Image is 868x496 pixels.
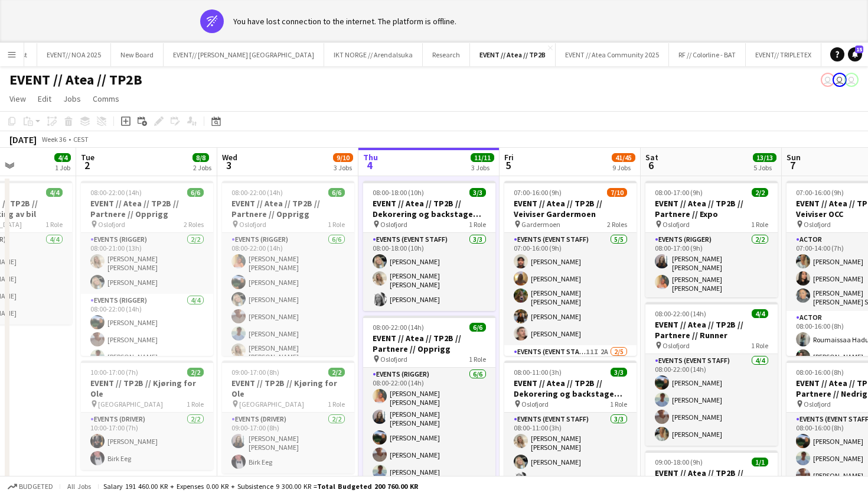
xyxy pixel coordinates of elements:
[5,91,31,106] a: View
[328,368,345,377] span: 2/2
[469,220,486,229] span: 1 Role
[103,482,418,491] div: Salary 191 460.00 KR + Expenses 0.00 KR + Subsistence 9 300.00 KR =
[504,378,637,399] h3: EVENT // Atea // TP2B // Dekorering og backstage oppsett
[333,153,353,162] span: 9/10
[187,188,204,197] span: 6/6
[222,361,354,474] app-job-card: 09:00-17:00 (8h)2/2EVENT // TP2B // Kjøring for Ole [GEOGRAPHIC_DATA]1 RoleEvents (Driver)2/209:0...
[54,153,71,162] span: 4/4
[192,153,209,162] span: 8/8
[469,323,486,332] span: 6/6
[361,158,378,172] span: 4
[324,43,423,66] button: IKT NORGE // Arendalsuka
[81,413,213,470] app-card-role: Events (Driver)2/210:00-17:00 (7h)[PERSON_NAME]Birk Eeg
[373,323,424,332] span: 08:00-22:00 (14h)
[655,188,703,197] span: 08:00-17:00 (9h)
[746,43,821,66] button: EVENT// TRIPLETEX
[222,152,237,163] span: Wed
[58,91,86,106] a: Jobs
[81,198,213,219] h3: EVENT // Atea // TP2B // Partnere // Opprigg
[504,233,637,345] app-card-role: Events (Event Staff)5/507:00-16:00 (9h)[PERSON_NAME][PERSON_NAME][PERSON_NAME] [PERSON_NAME][PERS...
[93,93,119,104] span: Comms
[363,181,495,311] app-job-card: 08:00-18:00 (10h)3/3EVENT // Atea // TP2B // Dekorering og backstage oppsett Oslofjord1 RoleEvent...
[55,163,70,172] div: 1 Job
[184,220,204,229] span: 2 Roles
[423,43,470,66] button: Research
[556,43,669,66] button: EVENT // Atea Community 2025
[38,93,51,104] span: Edit
[645,354,778,446] app-card-role: Events (Event Staff)4/408:00-22:00 (14h)[PERSON_NAME][PERSON_NAME][PERSON_NAME][PERSON_NAME]
[90,188,142,197] span: 08:00-22:00 (14h)
[39,135,68,144] span: Week 36
[645,233,778,297] app-card-role: Events (Rigger)2/208:00-17:00 (9h)[PERSON_NAME] [PERSON_NAME][PERSON_NAME] [PERSON_NAME]
[504,361,637,491] app-job-card: 08:00-11:00 (3h)3/3EVENT // Atea // TP2B // Dekorering og backstage oppsett Oslofjord1 RoleEvents...
[504,181,637,356] app-job-card: 07:00-16:00 (9h)7/10EVENT // Atea // TP2B // Veiviser Gardermoen Gardermoen2 RolesEvents (Event S...
[655,458,703,466] span: 09:00-18:00 (9h)
[98,220,125,229] span: Oslofjord
[380,220,407,229] span: Oslofjord
[612,153,635,162] span: 41/45
[645,181,778,297] app-job-card: 08:00-17:00 (9h)2/2EVENT // Atea // TP2B // Partnere // Expo Oslofjord1 RoleEvents (Rigger)2/208:...
[796,188,844,197] span: 07:00-16:00 (9h)
[81,152,94,163] span: Tue
[611,368,627,377] span: 3/3
[645,468,778,489] h3: EVENT // Atea // TP2B // Registrering partnere
[607,188,627,197] span: 7/10
[328,220,345,229] span: 1 Role
[33,91,56,106] a: Edit
[753,163,776,172] div: 5 Jobs
[9,134,37,145] div: [DATE]
[222,181,354,356] app-job-card: 08:00-22:00 (14h)6/6EVENT // Atea // TP2B // Partnere // Opprigg Oslofjord1 RoleEvents (Rigger)6/...
[514,368,562,377] span: 08:00-11:00 (3h)
[607,220,627,229] span: 2 Roles
[328,400,345,409] span: 1 Role
[751,341,768,350] span: 1 Role
[222,413,354,474] app-card-role: Events (Driver)2/209:00-17:00 (8h)[PERSON_NAME] [PERSON_NAME]Birk Eeg
[645,302,778,446] app-job-card: 08:00-22:00 (14h)4/4EVENT // Atea // TP2B // Partnere // Runner Oslofjord1 RoleEvents (Event Staf...
[363,198,495,219] h3: EVENT // Atea // TP2B // Dekorering og backstage oppsett
[844,73,859,87] app-user-avatar: Ylva Barane
[37,43,111,66] button: EVENT// NOA 2025
[9,71,142,89] h1: EVENT // Atea // TP2B
[111,43,164,66] button: New Board
[328,188,345,197] span: 6/6
[81,378,213,399] h3: EVENT // TP2B // Kjøring for Ole
[752,309,768,318] span: 4/4
[239,220,266,229] span: Oslofjord
[65,482,93,491] span: All jobs
[502,158,514,172] span: 5
[470,43,556,66] button: EVENT // Atea // TP2B
[187,400,204,409] span: 1 Role
[63,93,81,104] span: Jobs
[751,220,768,229] span: 1 Role
[222,378,354,399] h3: EVENT // TP2B // Kjøring for Ole
[222,233,354,366] app-card-role: Events (Rigger)6/608:00-22:00 (14h)[PERSON_NAME] [PERSON_NAME][PERSON_NAME][PERSON_NAME][PERSON_N...
[504,198,637,219] h3: EVENT // Atea // TP2B // Veiviser Gardermoen
[644,158,658,172] span: 6
[363,316,495,491] div: 08:00-22:00 (14h)6/6EVENT // Atea // TP2B // Partnere // Opprigg Oslofjord1 RoleEvents (Rigger)6/...
[645,198,778,219] h3: EVENT // Atea // TP2B // Partnere // Expo
[663,220,690,229] span: Oslofjord
[855,46,863,53] span: 15
[521,400,549,409] span: Oslofjord
[787,152,801,163] span: Sun
[90,368,138,377] span: 10:00-17:00 (7h)
[471,163,494,172] div: 3 Jobs
[233,16,456,27] div: You have lost connection to the internet. The platform is offline.
[669,43,746,66] button: RF // Colorline - BAT
[848,47,862,61] a: 15
[231,368,279,377] span: 09:00-17:00 (8h)
[753,153,776,162] span: 13/13
[612,163,635,172] div: 9 Jobs
[81,181,213,356] div: 08:00-22:00 (14h)6/6EVENT // Atea // TP2B // Partnere // Opprigg Oslofjord2 RolesEvents (Rigger)2...
[752,458,768,466] span: 1/1
[9,93,26,104] span: View
[231,188,283,197] span: 08:00-22:00 (14h)
[504,413,637,491] app-card-role: Events (Event Staff)3/308:00-11:00 (3h)[PERSON_NAME] [PERSON_NAME][PERSON_NAME][PERSON_NAME]
[6,480,55,493] button: Budgeted
[45,220,63,229] span: 1 Role
[804,400,831,409] span: Oslofjord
